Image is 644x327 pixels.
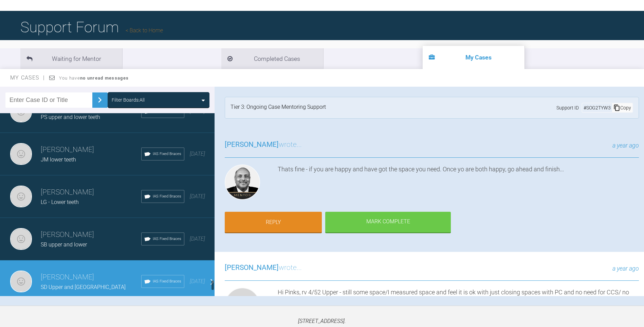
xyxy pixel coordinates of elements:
li: My Cases [423,46,525,69]
h3: [PERSON_NAME] [41,229,141,241]
li: Waiting for Mentor [20,48,122,69]
span: SB upper and lower [41,241,87,248]
div: Mark Complete [325,212,451,233]
div: Filter Boards: All [112,96,145,104]
span: [PERSON_NAME] [225,263,279,272]
span: SD Upper and [GEOGRAPHIC_DATA] [41,284,126,290]
span: [DATE] [190,151,205,157]
img: Neil Fearns [10,143,32,165]
strong: no unread messages [80,75,129,81]
span: My Cases [10,74,45,81]
div: Thats fine - if you are happy and have got the space you need. Once yo are both happy, go ahead a... [278,165,639,203]
h3: [PERSON_NAME] [41,272,141,283]
span: LG - Lower teeth [41,199,79,205]
span: IAS Fixed Braces [153,278,181,285]
span: [PERSON_NAME] [225,140,279,149]
img: Neil Fearns [10,271,32,292]
span: IAS Fixed Braces [153,193,181,200]
span: a year ago [612,142,639,149]
div: # SOG2TYW3 [582,104,612,111]
img: Utpalendu Bose [225,165,260,200]
h1: Support Forum [20,15,163,39]
div: Tier 3: Ongoing Case Mentoring Support [231,103,326,113]
span: You have [59,75,129,81]
div: Hi Pinks, rv 4/52 Upper - still some space/I measured space and feel it is ok with just closing s... [278,288,639,326]
img: Neil Fearns [225,288,260,323]
img: Neil Fearns [10,186,32,207]
a: Reply [225,212,322,233]
div: Copy [612,103,632,112]
h3: [PERSON_NAME] [41,187,141,198]
span: IAS Fixed Braces [153,236,181,242]
span: PS upper and lower teeth [41,114,100,120]
span: [DATE] [190,236,205,242]
span: JM lower teeth [41,156,76,163]
h3: wrote... [225,139,302,151]
span: Support ID [556,104,579,111]
span: a year ago [612,265,639,272]
span: [DATE] [190,278,205,285]
input: Enter Case ID or Title [5,92,92,108]
img: chevronRight.28bd32b0.svg [94,94,105,105]
span: IAS Fixed Braces [153,151,181,157]
h3: [PERSON_NAME] [41,144,141,156]
a: Back to Home [126,27,163,34]
img: Neil Fearns [10,228,32,250]
span: [DATE] [190,193,205,200]
h3: wrote... [225,262,302,274]
li: Completed Cases [221,48,323,69]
